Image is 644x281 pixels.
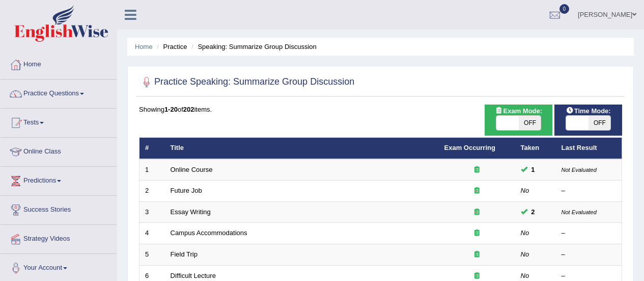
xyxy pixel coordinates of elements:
[139,201,165,223] td: 3
[164,106,178,113] b: 1-20
[165,138,439,159] th: Title
[562,186,617,196] div: –
[1,196,117,221] a: Success Stories
[521,272,529,279] em: No
[485,105,552,136] div: Show exams occurring in exams
[1,50,117,76] a: Home
[135,43,153,50] a: Home
[444,208,510,217] div: Exam occurring question
[171,272,216,279] a: Difficult Lecture
[189,42,317,52] li: Speaking: Summarize Group Discussion
[171,250,198,258] a: Field Trip
[444,271,510,281] div: Exam occurring question
[559,4,570,14] span: 0
[562,228,617,238] div: –
[444,186,510,196] div: Exam occurring question
[1,80,117,105] a: Practice Questions
[139,138,165,159] th: #
[171,229,247,237] a: Campus Accommodations
[521,187,529,194] em: No
[139,244,165,266] td: 5
[183,106,194,113] b: 202
[521,229,529,237] em: No
[562,106,615,116] span: Time Mode:
[1,254,117,279] a: Your Account
[562,167,597,173] small: Not Evaluated
[519,116,541,130] span: OFF
[139,105,622,114] div: Showing of items.
[444,228,510,238] div: Exam occurring question
[1,138,117,163] a: Online Class
[562,271,617,281] div: –
[1,109,117,134] a: Tests
[562,209,597,215] small: Not Evaluated
[139,223,165,244] td: 4
[515,138,556,159] th: Taken
[562,250,617,260] div: –
[171,208,211,216] a: Essay Writing
[139,74,354,90] h2: Practice Speaking: Summarize Group Discussion
[444,144,495,151] a: Exam Occurring
[444,165,510,175] div: Exam occurring question
[139,159,165,181] td: 1
[171,187,202,194] a: Future Job
[1,225,117,250] a: Strategy Videos
[527,207,539,217] span: You can still take this question
[491,106,546,116] span: Exam Mode:
[1,167,117,192] a: Predictions
[556,138,622,159] th: Last Result
[154,42,187,52] li: Practice
[171,166,213,173] a: Online Course
[589,116,611,130] span: OFF
[139,181,165,202] td: 2
[527,164,539,175] span: You can still take this question
[521,250,529,258] em: No
[444,250,510,260] div: Exam occurring question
